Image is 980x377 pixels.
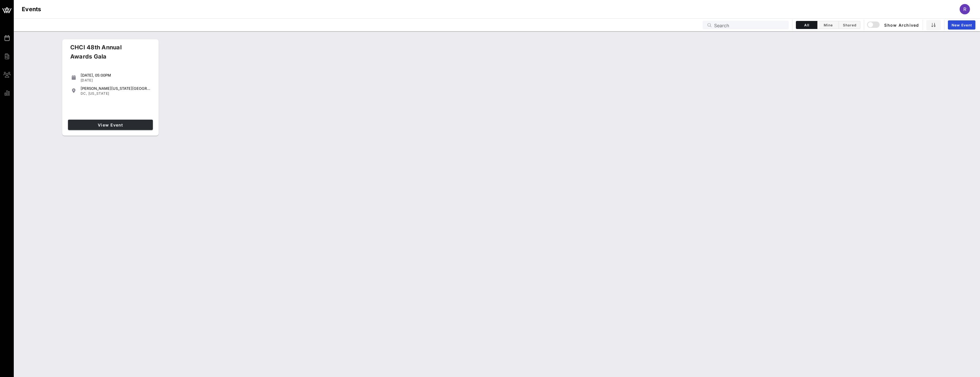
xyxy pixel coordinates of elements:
[81,78,151,83] div: [DATE]
[817,21,839,29] button: Mine
[800,23,814,27] span: All
[868,20,919,30] button: Show Archived
[868,22,919,28] span: Show Archived
[66,43,147,66] div: CHCI 48th Annual Awards Gala
[22,5,41,14] h1: Events
[842,23,857,27] span: Shared
[951,23,972,27] span: New Event
[81,86,151,91] div: [PERSON_NAME][US_STATE][GEOGRAPHIC_DATA]
[81,73,151,77] div: [DATE], 05:00PM
[963,6,966,12] span: R
[796,21,817,29] button: All
[70,123,151,127] span: View Event
[88,91,109,96] span: [US_STATE]
[960,4,970,14] div: R
[948,20,975,30] a: New Event
[821,23,835,27] span: Mine
[68,120,153,130] a: View Event
[81,91,87,96] span: DC,
[839,21,860,29] button: Shared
